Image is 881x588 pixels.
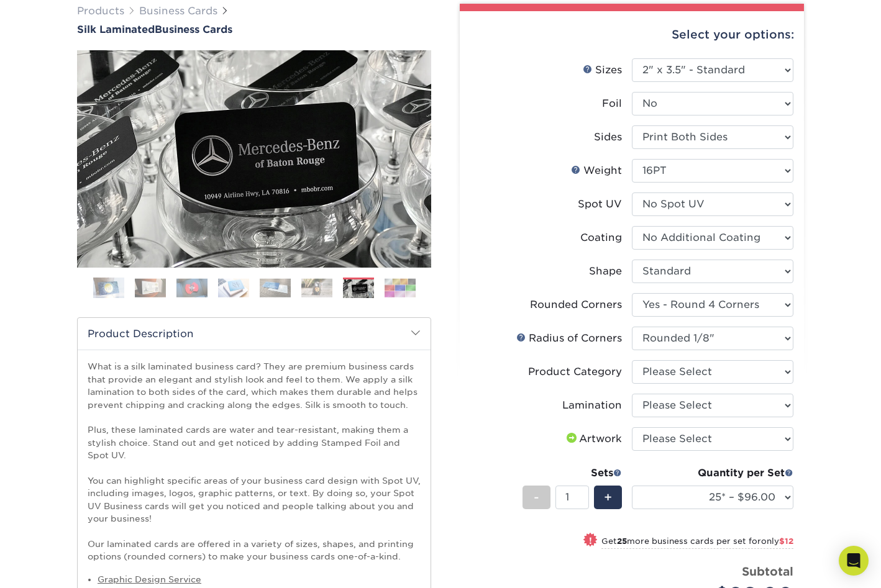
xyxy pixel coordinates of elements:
span: + [604,488,612,507]
div: Shape [589,264,622,279]
small: Get more business cards per set for [601,536,793,549]
h2: Product Description [78,318,431,350]
a: Graphic Design Service [98,574,201,584]
img: Business Cards 07 [343,279,374,299]
div: Foil [602,96,622,111]
span: Silk Laminated [77,24,155,35]
div: Lamination [562,398,622,413]
div: Radius of Corners [516,331,622,346]
a: Business Cards [139,5,217,17]
img: Business Cards 05 [260,278,291,297]
a: Silk LaminatedBusiness Cards [77,24,431,35]
span: - [534,488,539,507]
h1: Business Cards [77,24,431,35]
span: ! [589,534,592,547]
span: only [761,536,793,546]
div: Sides [594,130,622,145]
div: Artwork [564,432,622,446]
div: Sets [523,466,622,481]
div: Coating [580,230,622,245]
img: Business Cards 08 [385,278,416,297]
div: Select your options: [470,11,794,58]
a: Products [77,5,124,17]
img: Business Cards 03 [176,278,208,297]
div: Rounded Corners [530,297,622,312]
div: Product Category [528,364,622,379]
strong: Subtotal [742,564,793,578]
img: Silk Laminated 07 [77,50,431,268]
div: Quantity per Set [632,466,793,481]
img: Business Cards 06 [301,278,332,297]
p: What is a silk laminated business card? They are premium business cards that provide an elegant a... [88,360,421,563]
div: Open Intercom Messenger [839,546,869,576]
div: Weight [571,163,622,178]
img: Business Cards 04 [218,278,249,297]
span: $12 [779,536,793,546]
strong: 25 [617,536,627,546]
img: Business Cards 02 [135,278,166,297]
div: Spot UV [578,197,622,212]
img: Business Cards 01 [93,273,124,304]
div: Sizes [583,63,622,78]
